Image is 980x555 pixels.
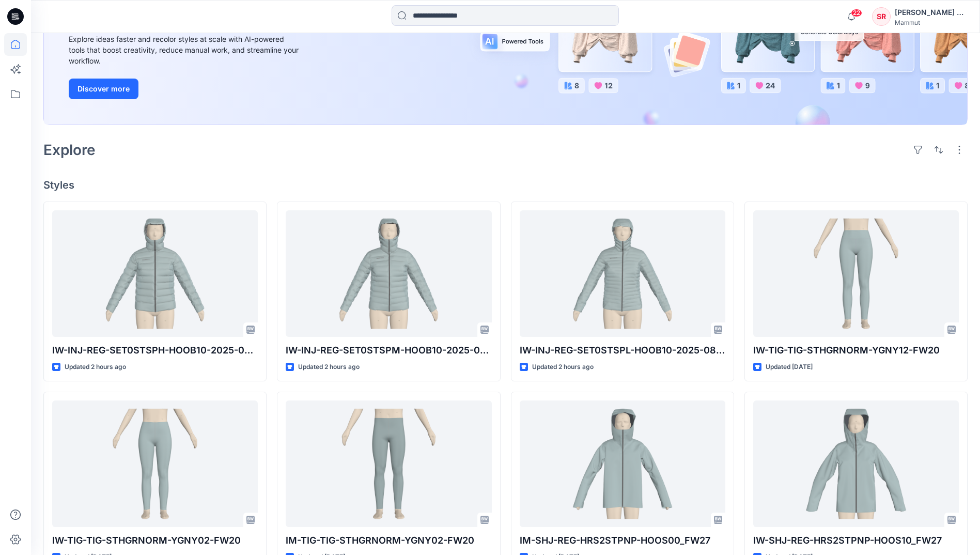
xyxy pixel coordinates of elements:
[520,210,725,337] a: IW-INJ-REG-SET0STSPL-HOOB10-2025-08_WIP
[286,210,491,337] a: IW-INJ-REG-SET0STSPM-HOOB10-2025-08_WIP
[851,9,862,17] span: 22
[286,400,491,527] a: IM-TIG-TIG-STHGRNORM-YGNY02-FW20
[52,533,258,548] p: IW-TIG-TIG-STHGRNORM-YGNY02-FW20
[520,533,725,548] p: IM-SHJ-REG-HRS2STPNP-HOOS00_FW27
[69,79,301,99] a: Discover more
[65,362,126,373] p: Updated 2 hours ago
[895,6,967,19] div: [PERSON_NAME] Ripegutu
[895,19,967,26] div: Mammut
[520,400,725,527] a: IM-SHJ-REG-HRS2STPNP-HOOS00_FW27
[52,400,258,527] a: IW-TIG-TIG-STHGRNORM-YGNY02-FW20
[69,79,138,99] button: Discover more
[52,210,258,337] a: IW-INJ-REG-SET0STSPH-HOOB10-2025-08_WIP
[872,7,891,26] div: SR
[298,362,360,373] p: Updated 2 hours ago
[520,343,725,358] p: IW-INJ-REG-SET0STSPL-HOOB10-2025-08_WIP
[753,400,959,527] a: IW-SHJ-REG-HRS2STPNP-HOOS10_FW27
[286,343,491,358] p: IW-INJ-REG-SET0STSPM-HOOB10-2025-08_WIP
[43,179,968,191] h4: Styles
[753,343,959,358] p: IW-TIG-TIG-STHGRNORM-YGNY12-FW20
[286,533,491,548] p: IM-TIG-TIG-STHGRNORM-YGNY02-FW20
[766,362,813,373] p: Updated [DATE]
[532,362,594,373] p: Updated 2 hours ago
[52,343,258,358] p: IW-INJ-REG-SET0STSPH-HOOB10-2025-08_WIP
[753,533,959,548] p: IW-SHJ-REG-HRS2STPNP-HOOS10_FW27
[69,34,301,66] div: Explore ideas faster and recolor styles at scale with AI-powered tools that boost creativity, red...
[753,210,959,337] a: IW-TIG-TIG-STHGRNORM-YGNY12-FW20
[43,142,96,158] h2: Explore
